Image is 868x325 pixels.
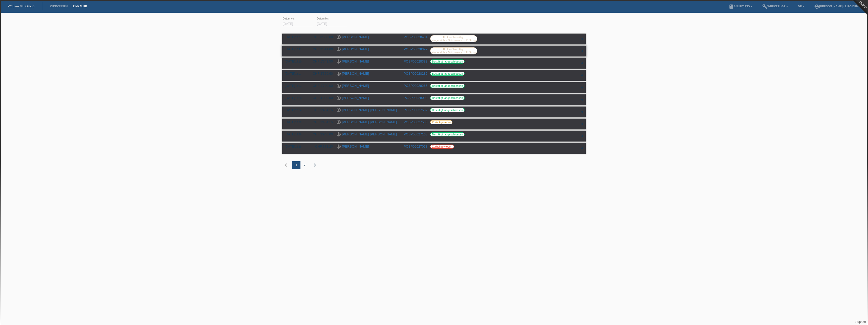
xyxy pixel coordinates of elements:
div: CHF 373.20 [309,145,333,148]
span: 16:01 [295,36,301,39]
div: CHF 1'484.15 [309,108,333,112]
a: POSP00028000 [404,96,427,100]
label: Bestätigt, abgeschlossen [430,59,465,64]
label: Bestätigt, abgeschlossen [430,132,465,136]
span: 18:07 [295,72,301,75]
a: POSP00028383 [404,59,427,63]
div: auf-/zuklappen [578,108,586,116]
div: auf-/zuklappen [578,132,586,140]
a: bookAnleitung ▾ [726,5,755,8]
div: CHF 4'000.00 [309,96,333,100]
a: [PERSON_NAME] [342,35,369,39]
a: buildWerkzeuge ▾ [760,5,790,8]
div: auf-/zuklappen [578,35,586,43]
div: auf-/zuklappen [578,72,586,79]
span: 12:34 [295,109,301,112]
span: 17:41 [295,48,301,51]
a: POSP00028399 [404,47,427,51]
div: CHF 1'484.15 [309,120,333,124]
div: [DATE] [285,108,305,112]
label: Bestätigt, abgeschlossen [430,72,465,76]
div: [DATE] [285,72,305,75]
div: CHF 3'500.00 [309,35,333,39]
i: book [729,4,734,9]
div: [DATE] [285,96,305,100]
i: account_circle [814,4,819,9]
a: DE ▾ [795,5,807,8]
label: Zurückgetreten [430,120,452,124]
div: auf-/zuklappen [578,120,586,128]
i: build [762,4,767,9]
a: POSP00027163 [404,132,427,136]
div: CHF 1'543.50 [309,59,333,63]
div: [DATE] [285,59,305,63]
a: POSP00028266 [404,84,427,88]
a: POSP00027078 [404,145,427,148]
a: Support [855,320,866,324]
span: 13:36 [295,133,301,136]
div: auf-/zuklappen [578,84,586,91]
div: CHF 2'511.00 [309,47,333,51]
i: chevron_left [283,162,289,168]
a: [PERSON_NAME] [PERSON_NAME] [342,108,397,112]
a: POSP00027537 [404,108,427,112]
span: 13:53 [295,85,301,87]
a: [PERSON_NAME] [342,59,369,63]
label: Einkauf bestätigt, eingereichte Dokumente in Prüfung [430,35,477,42]
span: 13:10 [295,60,301,63]
label: Zurückgewiesen [430,145,454,149]
a: [PERSON_NAME] [342,72,369,75]
span: 18:36 [295,97,301,99]
div: auf-/zuklappen [578,47,586,55]
a: POSP00028434 [404,35,427,39]
a: POSP00028286 [404,72,427,75]
label: Bestätigt, abgeschlossen [430,108,465,112]
a: [PERSON_NAME] [342,47,369,51]
label: Einkauf bestätigt, eingereichte Dokumente in Prüfung [430,47,477,54]
div: [DATE] [285,84,305,88]
a: Einkäufe [70,5,89,8]
div: [DATE] [285,35,305,39]
label: Bestätigt, abgeschlossen [430,84,465,88]
a: POS — MF Group [8,4,34,8]
label: Bestätigt, abgeschlossen [430,96,465,100]
div: auf-/zuklappen [578,59,586,67]
div: auf-/zuklappen [578,145,586,152]
div: [DATE] [285,47,305,51]
div: CHF 3'360.60 [309,72,333,75]
a: [PERSON_NAME] [342,84,369,88]
span: 15:25 [295,145,301,148]
div: CHF 1'700.00 [309,84,333,88]
a: [PERSON_NAME] [342,145,369,148]
div: 1 [292,161,300,169]
div: [DATE] [285,145,305,148]
a: [PERSON_NAME] [342,96,369,100]
a: POSP00027536 [404,120,427,124]
a: account_circle[PERSON_NAME] - LIPO Demo ▾ [812,5,865,8]
span: 12:32 [295,121,301,124]
a: Kund*innen [47,5,70,8]
a: [PERSON_NAME] [PERSON_NAME] [342,120,397,124]
div: 2 [300,161,309,169]
div: [DATE] [285,120,305,124]
div: auf-/zuklappen [578,96,586,104]
i: chevron_right [312,162,318,168]
a: [PERSON_NAME] [PERSON_NAME] [342,132,397,136]
div: CHF 3'940.00 [309,132,333,136]
div: [DATE] [285,132,305,136]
